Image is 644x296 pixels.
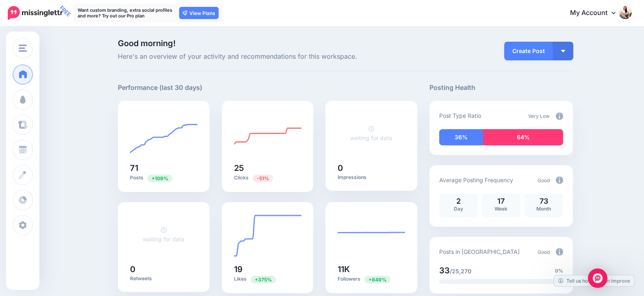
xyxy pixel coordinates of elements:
p: Impressions [338,174,405,181]
h5: 25 [234,164,301,172]
p: Likes [234,275,301,283]
p: Post Type Ratio [439,111,481,120]
a: View Plans [179,7,219,19]
span: 0% [555,267,563,275]
span: Very Low [528,113,550,119]
img: info-circle-grey.png [556,177,563,184]
p: 17 [486,198,516,205]
span: 33 [439,266,450,275]
img: info-circle-grey.png [556,113,563,120]
span: Day [454,206,463,212]
span: Previous period: 1.16K [364,276,390,283]
p: Posts in [GEOGRAPHIC_DATA] [439,247,520,256]
h5: Performance (last 30 days) [118,83,202,93]
span: Here's an overview of your activity and recommendations for this workspace. [118,51,417,62]
span: Week [494,206,507,212]
span: Good morning! [118,38,176,48]
a: Tell us how we can improve [554,275,634,286]
span: Previous period: 51 [253,175,273,182]
span: Good [538,177,550,183]
p: Posts [130,174,197,182]
a: waiting for data [350,125,392,141]
p: 2 [443,198,474,205]
img: info-circle-grey.png [556,248,563,256]
span: /25,270 [450,268,471,275]
img: menu.png [19,45,27,52]
h5: 0 [338,164,405,172]
p: Average Posting Frequency [439,175,513,185]
h5: 71 [130,164,197,172]
h5: 19 [234,265,301,273]
span: Month [536,206,551,212]
span: Previous period: 4 [251,276,276,283]
a: waiting for data [143,226,184,243]
span: Good [538,249,550,255]
h5: 0 [130,265,197,273]
p: Clicks [234,174,301,182]
p: Followers [338,275,405,283]
p: Want custom branding, extra social profiles and more? Try out our Pro plan [78,7,175,19]
a: My Account [562,3,632,23]
h5: Posting Health [429,83,573,93]
div: 36% of your posts in the last 30 days have been from Drip Campaigns [439,129,484,145]
p: Retweets [130,275,197,282]
p: 73 [529,198,559,205]
img: arrow-down-white.png [561,50,565,52]
span: FREE [57,3,74,19]
a: FREE [8,4,63,22]
div: 64% of your posts in the last 30 days have been from Curated content [483,129,563,145]
h5: 11K [338,265,405,273]
div: Open Intercom Messenger [588,268,607,288]
img: Missinglettr [8,6,63,20]
span: Previous period: 34 [147,175,172,182]
a: Create Post [504,42,553,60]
